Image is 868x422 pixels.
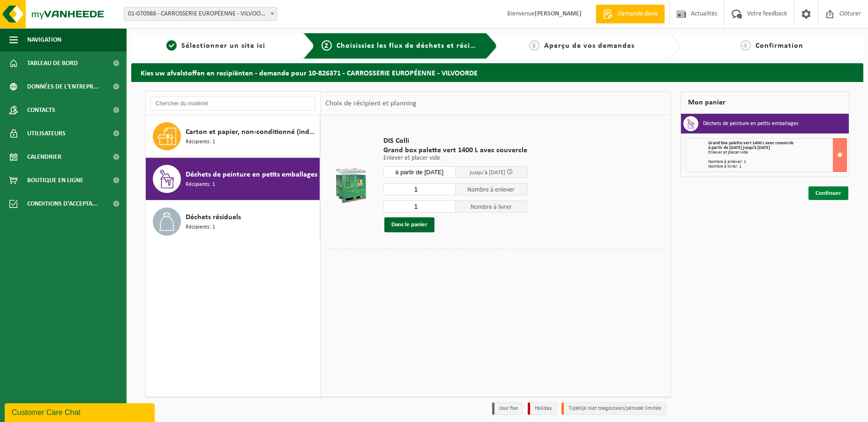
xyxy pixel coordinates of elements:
span: Récipients: 1 [186,180,215,189]
span: Grand box palette vert 1400 L avec couvercle [383,146,527,155]
span: 01-070988 - CARROSSERIE EUROPÉENNE - VILVOORDE [124,7,277,21]
input: Sélectionnez date [383,166,456,178]
span: Contacts [27,98,55,122]
span: Calendrier [27,145,61,169]
span: 1 [166,40,177,51]
span: Déchets résiduels [186,212,241,223]
strong: à partir de [DATE] jusqu'à [DATE] [708,145,770,150]
span: Sélectionner un site ici [181,42,265,50]
a: Continuer [808,186,848,200]
h2: Kies uw afvalstoffen en recipiënten - demande pour 10-826371 - CARROSSERIE EUROPÉENNE - VILVOORDE [131,63,863,81]
span: Boutique en ligne [27,169,83,192]
span: Utilisateurs [27,122,66,145]
li: Holiday [528,402,557,415]
span: Conditions d'accepta... [27,192,98,215]
span: Choisissiez les flux de déchets et récipients [337,42,493,50]
div: Enlever et placer vide [708,150,847,155]
p: Enlever et placer vide [383,155,527,162]
div: Nombre à enlever: 1 [708,160,847,164]
span: Confirmation [756,42,803,50]
div: Nombre à livrer: 1 [708,164,847,169]
a: Demande devis [596,5,665,23]
span: Aperçu de vos demandes [544,42,635,50]
span: 2 [322,40,332,51]
a: 1Sélectionner un site ici [136,40,296,52]
span: Navigation [27,28,61,52]
span: Carton et papier, non-conditionné (industriel) [186,126,317,138]
span: 01-070988 - CARROSSERIE EUROPÉENNE - VILVOORDE [124,7,277,21]
div: Mon panier [681,91,850,114]
button: Carton et papier, non-conditionné (industriel) Récipients: 1 [146,115,320,158]
iframe: chat widget [5,401,157,422]
span: Nombre à enlever [456,183,528,195]
span: Récipients: 1 [186,138,215,147]
span: Tableau de bord [27,52,78,75]
li: Jour fixe [492,402,523,415]
span: Grand box palette vert 1400 L avec couvercle [708,141,793,146]
input: Chercher du matériel [150,96,315,111]
button: Déchets résiduels Récipients: 1 [146,200,320,243]
span: Nombre à livrer [456,200,528,213]
h3: Déchets de peinture en petits emballages [703,116,799,131]
span: 3 [529,40,539,51]
span: jusqu'à [DATE] [470,170,505,176]
span: Demande devis [615,9,660,19]
span: Données de l'entrepr... [27,75,99,98]
span: 4 [741,40,751,51]
div: Choix de récipient et planning [321,92,421,115]
span: DIS Colli [383,136,527,146]
span: Récipients: 1 [186,223,215,232]
span: Déchets de peinture en petits emballages [186,169,317,180]
button: Dans le panier [384,217,434,232]
li: Tijdelijk niet toegestaan/période limitée [561,402,666,415]
button: Déchets de peinture en petits emballages Récipients: 1 [146,158,320,200]
strong: [PERSON_NAME] [535,10,582,17]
